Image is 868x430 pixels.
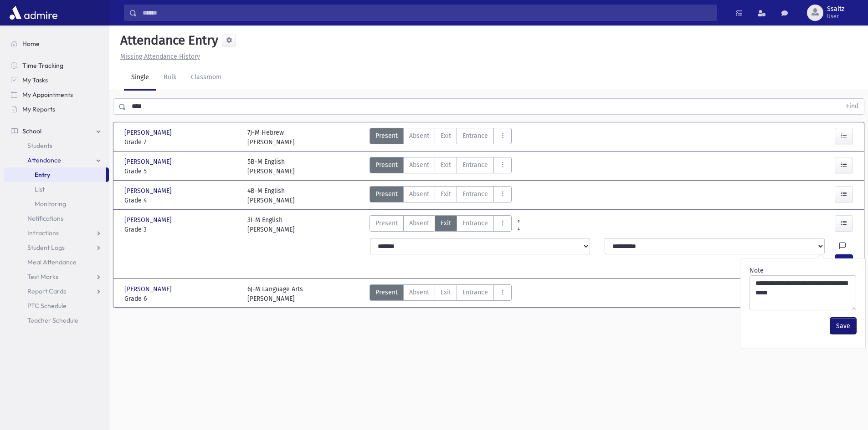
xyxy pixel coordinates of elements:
[184,65,229,91] a: Classroom
[124,167,238,176] span: Grade 5
[830,318,856,334] button: Save
[247,128,295,147] div: 7J-M Hebrew [PERSON_NAME]
[4,211,109,226] a: Notifications
[370,284,512,304] div: AttTypes
[247,186,295,205] div: 4B-M English [PERSON_NAME]
[841,99,864,114] button: Find
[124,196,238,205] span: Grade 4
[117,53,200,61] a: Missing Attendance History
[7,4,60,22] img: AdmirePro
[124,186,174,196] span: [PERSON_NAME]
[4,36,109,51] a: Home
[441,189,451,199] span: Exit
[370,215,512,234] div: AttTypes
[27,229,59,237] span: Infractions
[375,288,398,297] span: Present
[247,284,303,304] div: 6J-M Language Arts [PERSON_NAME]
[462,160,488,170] span: Entrance
[4,124,109,138] a: School
[120,53,200,61] u: Missing Attendance History
[35,171,50,179] span: Entry
[375,131,398,141] span: Present
[22,61,63,70] span: Time Tracking
[462,189,488,199] span: Entrance
[22,40,40,48] span: Home
[27,156,61,164] span: Attendance
[4,138,109,153] a: Students
[27,316,78,324] span: Teacher Schedule
[247,215,295,234] div: 3I-M English [PERSON_NAME]
[4,284,109,298] a: Report Cards
[27,258,77,266] span: Meal Attendance
[409,189,429,199] span: Absent
[27,273,58,281] span: Test Marks
[4,313,109,328] a: Teacher Schedule
[375,189,398,199] span: Present
[409,131,429,141] span: Absent
[27,302,67,310] span: PTC Schedule
[441,160,451,170] span: Exit
[22,91,73,99] span: My Appointments
[4,73,109,87] a: My Tasks
[370,157,512,176] div: AttTypes
[441,131,451,141] span: Exit
[27,287,66,295] span: Report Cards
[750,266,764,275] label: Note
[124,225,238,234] span: Grade 3
[462,131,488,141] span: Entrance
[370,186,512,205] div: AttTypes
[462,218,488,228] span: Entrance
[409,160,429,170] span: Absent
[4,102,109,116] a: My Reports
[441,288,451,297] span: Exit
[462,288,488,297] span: Entrance
[827,5,844,13] span: Ssaltz
[27,142,52,150] span: Students
[4,226,109,240] a: Infractions
[124,294,238,304] span: Grade 6
[35,185,45,193] span: List
[124,215,174,225] span: [PERSON_NAME]
[409,288,429,297] span: Absent
[370,128,512,147] div: AttTypes
[441,218,451,228] span: Exit
[375,218,398,228] span: Present
[22,127,41,135] span: School
[27,243,65,252] span: Student Logs
[4,167,106,182] a: Entry
[247,157,295,176] div: 5B-M English [PERSON_NAME]
[156,65,184,91] a: Bulk
[22,76,48,84] span: My Tasks
[4,269,109,284] a: Test Marks
[4,58,109,73] a: Time Tracking
[4,197,109,211] a: Monitoring
[124,65,156,91] a: Single
[124,157,174,167] span: [PERSON_NAME]
[117,33,218,48] h5: Attendance Entry
[4,153,109,167] a: Attendance
[4,87,109,102] a: My Appointments
[4,298,109,313] a: PTC Schedule
[827,13,844,20] span: User
[375,160,398,170] span: Present
[137,5,717,21] input: Search
[124,128,174,137] span: [PERSON_NAME]
[27,214,63,223] span: Notifications
[4,240,109,255] a: Student Logs
[4,182,109,197] a: List
[409,218,429,228] span: Absent
[22,105,55,113] span: My Reports
[124,137,238,147] span: Grade 7
[124,284,174,294] span: [PERSON_NAME]
[35,200,66,208] span: Monitoring
[4,255,109,269] a: Meal Attendance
